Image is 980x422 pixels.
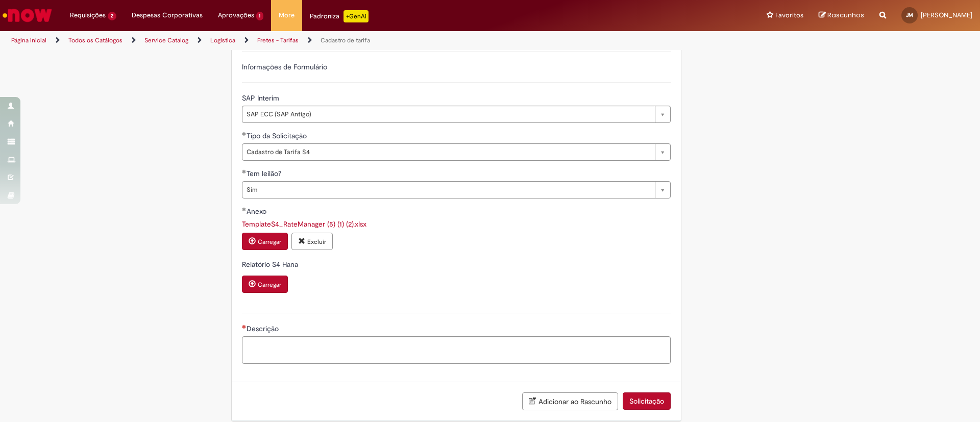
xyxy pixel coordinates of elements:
[210,36,235,44] a: Logistica
[68,36,122,44] a: Todos os Catálogos
[247,207,268,216] span: Anexo
[623,392,671,410] button: Solicitação
[242,276,288,293] button: Carregar anexo de Relatório S4 Hana
[258,281,281,289] small: Carregar
[257,36,299,44] a: Fretes - Tarifas
[242,219,366,229] a: Download de TemplateS4_RateManager (5) (1) (2).xlsx
[108,12,116,20] span: 2
[242,325,247,329] span: Necessários
[906,12,913,18] span: JM
[242,93,281,103] span: SAP Interim
[310,10,369,22] div: Padroniza
[242,336,671,364] textarea: Descrição
[258,238,281,246] small: Carregar
[242,233,288,250] button: Carregar anexo de Anexo Required
[291,233,333,250] button: Excluir anexo TemplateS4_RateManager (5) (1) (2).xlsx
[321,36,370,44] a: Cadastro de tarifa
[11,36,46,44] a: Página inicial
[256,12,264,20] span: 1
[247,169,283,178] span: Tem leilão?
[921,11,972,19] span: [PERSON_NAME]
[307,238,326,246] small: Excluir
[144,36,188,44] a: Service Catalog
[242,169,247,173] span: Obrigatório Preenchido
[218,10,254,20] span: Aprovações
[247,106,650,122] span: SAP ECC (SAP Antigo)
[242,62,327,71] label: Informações de Formulário
[242,207,247,211] span: Obrigatório Preenchido
[70,10,106,20] span: Requisições
[1,5,54,26] img: ServiceNow
[344,10,369,22] p: +GenAi
[819,11,864,20] a: Rascunhos
[132,10,203,20] span: Despesas Corporativas
[247,131,309,140] span: Tipo da Solicitação
[279,10,295,20] span: More
[827,10,864,20] span: Rascunhos
[242,132,247,136] span: Obrigatório Preenchido
[247,324,281,333] span: Descrição
[247,182,650,198] span: Sim
[242,260,300,269] span: Relatório S4 Hana
[8,31,646,50] ul: Trilhas de página
[522,392,618,410] button: Adicionar ao Rascunho
[247,144,650,160] span: Cadastro de Tarifa S4
[775,10,803,20] span: Favoritos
